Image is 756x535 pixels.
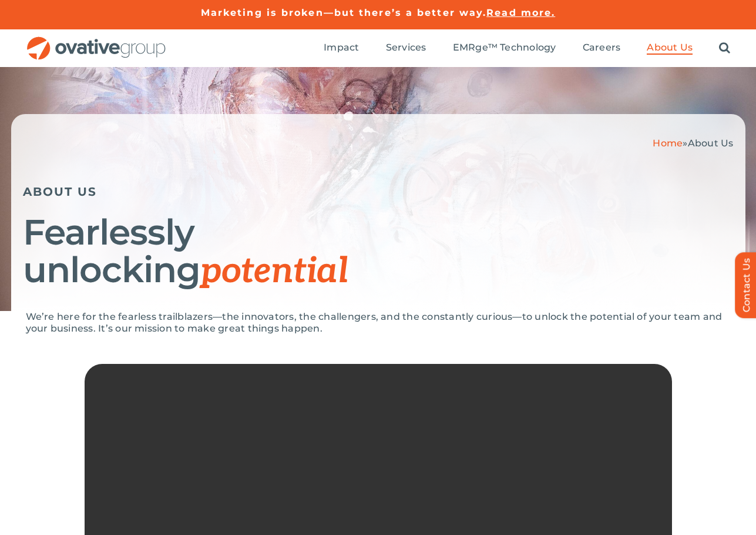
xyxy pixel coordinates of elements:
a: Search [719,42,730,55]
a: About Us [647,42,693,55]
span: About Us [647,42,693,53]
span: Impact [324,42,359,53]
a: Read more. [486,7,555,18]
h1: Fearlessly unlocking [23,213,734,290]
a: Services [386,42,426,55]
span: Services [386,42,426,53]
a: Impact [324,42,359,55]
a: EMRge™ Technology [453,42,556,55]
span: EMRge™ Technology [453,42,556,53]
nav: Menu [324,29,730,67]
span: » [653,138,733,149]
a: OG_Full_horizontal_RGB [26,35,167,46]
span: Careers [583,42,621,53]
span: About Us [688,138,734,149]
a: Home [653,138,683,149]
span: potential [200,250,348,293]
a: Careers [583,42,621,55]
p: We’re here for the fearless trailblazers—the innovators, the challengers, and the constantly curi... [26,311,731,335]
a: Marketing is broken—but there’s a better way. [201,7,487,18]
h5: ABOUT US [23,185,734,199]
